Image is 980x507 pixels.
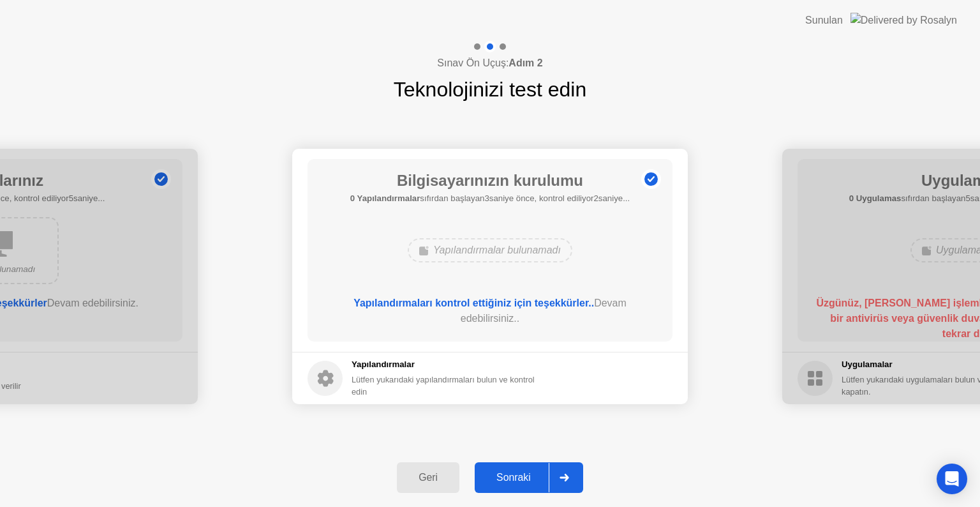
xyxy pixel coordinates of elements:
b: 0 Yapılandırmalar [350,193,420,203]
div: Sunulan [805,13,843,28]
h5: Yapılandırmalar [352,358,545,371]
img: Delivered by Rosalyn [850,13,957,27]
button: Geri [397,462,459,493]
div: Lütfen yukarıdaki yapılandırmaları bulun ve kontrol edin [352,374,545,398]
h1: Teknolojinizi test edin [394,74,586,105]
div: Sonraki [479,472,549,483]
div: Geri [401,472,456,483]
b: Yapılandırmaları kontrol ettiğiniz için teşekkürler.. [353,298,594,308]
h4: Sınav Ön Uçuş: [437,56,542,71]
div: Yapılandırmalar bulunamadı [408,238,572,262]
b: Adım 2 [509,57,542,68]
button: Sonraki [475,462,583,493]
h5: sıfırdan başlayan3saniye önce, kontrol ediliyor2saniye... [350,192,630,205]
div: Devam edebilirsiniz.. [326,296,655,326]
div: Open Intercom Messenger [937,464,967,494]
h1: Bilgisayarınızın kurulumu [350,169,630,192]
